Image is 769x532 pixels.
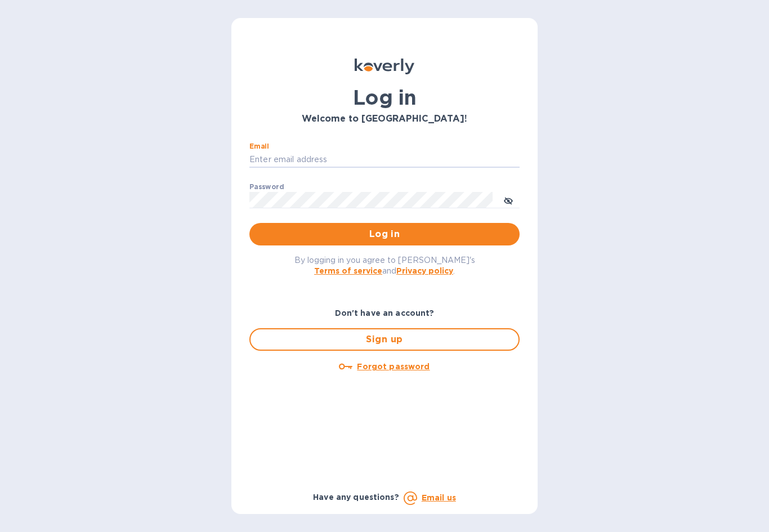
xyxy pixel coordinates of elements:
h1: Log in [249,86,520,109]
img: Koverly [355,59,414,74]
span: By logging in you agree to [PERSON_NAME]'s and . [294,256,475,275]
iframe: Chat Widget [713,478,769,532]
b: Have any questions? [313,493,399,502]
button: Log in [249,223,520,245]
input: Enter email address [249,151,520,168]
a: Terms of service [314,266,382,275]
button: Sign up [249,328,520,351]
u: Forgot password [357,362,430,371]
label: Password [249,184,284,190]
a: Privacy policy [396,266,453,275]
span: Sign up [260,333,509,346]
h3: Welcome to [GEOGRAPHIC_DATA]! [249,114,520,124]
label: Email [249,143,269,150]
span: Log in [258,227,511,241]
button: toggle password visibility [497,189,520,211]
a: Email us [422,493,456,502]
b: Don't have an account? [335,309,435,318]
